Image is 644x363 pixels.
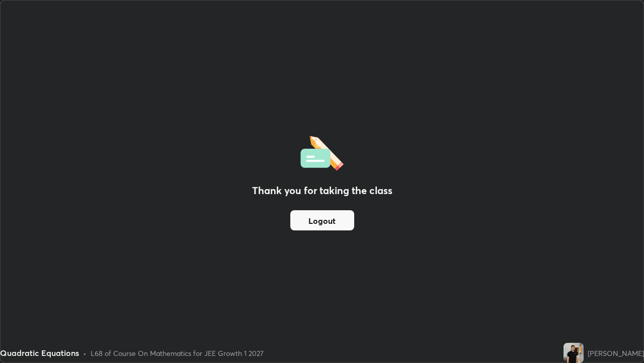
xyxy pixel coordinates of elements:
div: L68 of Course On Mathematics for JEE Growth 1 2027 [91,348,264,358]
button: Logout [290,210,354,230]
div: • [83,348,87,358]
img: offlineFeedback.1438e8b3.svg [300,133,344,171]
div: [PERSON_NAME] [588,348,644,358]
img: 098a6166d9bb4ad3a3ccfdcc9c8a09dd.jpg [563,343,584,363]
h2: Thank you for taking the class [252,183,392,198]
